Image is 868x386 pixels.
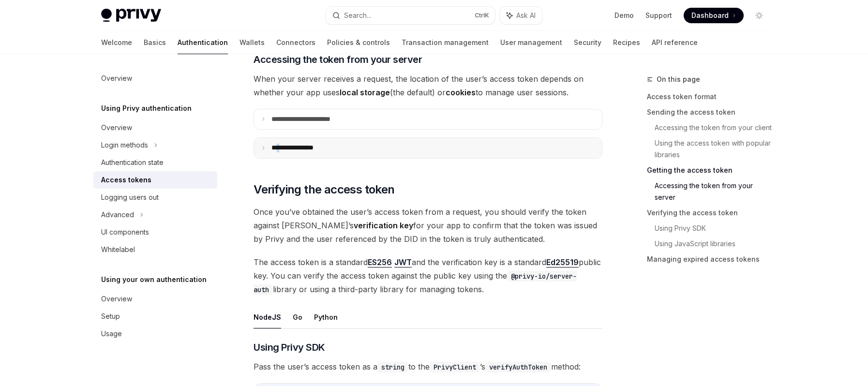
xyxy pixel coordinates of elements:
[254,255,602,296] span: The access token is a standard and the verification key is a standard public key. You can verify ...
[101,174,151,186] div: Access tokens
[368,257,392,267] a: ES256
[684,8,744,23] a: Dashboard
[254,53,422,66] span: Accessing the token from your server
[93,154,217,171] a: Authentication state
[652,31,698,54] a: API reference
[101,9,161,22] img: light logo
[430,362,480,372] code: PrivyClient
[500,31,562,54] a: User management
[500,7,542,24] button: Ask AI
[614,11,634,20] a: Demo
[101,274,207,285] h5: Using your own authentication
[254,182,394,197] span: Verifying the access token
[402,31,489,54] a: Transaction management
[254,72,602,99] span: When your server receives a request, the location of the user’s access token depends on whether y...
[254,306,281,328] button: NodeJS
[93,290,217,308] a: Overview
[751,8,767,23] button: Toggle dark mode
[101,157,164,168] div: Authentication state
[326,7,495,24] button: Search...CtrlK
[645,11,672,20] a: Support
[655,221,775,236] a: Using Privy SDK
[93,308,217,325] a: Setup
[655,236,775,252] a: Using JavaScript libraries
[178,31,228,54] a: Authentication
[93,325,217,342] a: Usage
[647,104,775,120] a: Sending the access token
[340,88,390,97] strong: local storage
[101,226,149,238] div: UI components
[655,120,775,135] a: Accessing the token from your client
[101,311,120,322] div: Setup
[101,73,132,84] div: Overview
[101,328,122,340] div: Usage
[446,88,476,97] strong: cookies
[101,31,132,54] a: Welcome
[254,271,577,295] code: @privy-io/server-auth
[239,31,265,54] a: Wallets
[93,241,217,258] a: Whitelabel
[394,257,412,267] a: JWT
[655,178,775,205] a: Accessing the token from your server
[647,89,775,104] a: Access token format
[93,189,217,206] a: Logging users out
[613,31,640,54] a: Recipes
[516,11,536,20] span: Ask AI
[101,192,159,203] div: Logging users out
[475,12,489,19] span: Ctrl K
[93,119,217,136] a: Overview
[647,252,775,267] a: Managing expired access tokens
[254,205,602,246] span: Once you’ve obtained the user’s access token from a request, you should verify the token against ...
[546,257,579,267] a: Ed25519
[276,31,315,54] a: Connectors
[93,171,217,189] a: Access tokens
[254,341,325,354] span: Using Privy SDK
[344,10,371,21] div: Search...
[254,360,602,373] span: Pass the user’s access token as a to the ’s method:
[101,209,134,221] div: Advanced
[647,163,775,178] a: Getting the access token
[293,306,302,328] button: Go
[101,122,132,134] div: Overview
[144,31,166,54] a: Basics
[101,244,135,255] div: Whitelabel
[93,70,217,87] a: Overview
[354,221,413,230] strong: verification key
[101,293,132,305] div: Overview
[327,31,390,54] a: Policies & controls
[691,11,729,20] span: Dashboard
[101,139,148,151] div: Login methods
[314,306,338,328] button: Python
[647,205,775,221] a: Verifying the access token
[485,362,551,372] code: verifyAuthToken
[655,135,775,163] a: Using the access token with popular libraries
[93,223,217,241] a: UI components
[657,74,700,85] span: On this page
[574,31,601,54] a: Security
[101,103,192,114] h5: Using Privy authentication
[377,362,408,372] code: string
